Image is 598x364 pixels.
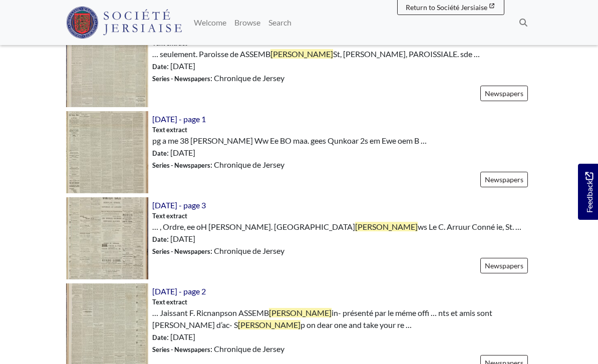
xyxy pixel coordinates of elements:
[66,25,148,107] img: 9th January 1895 - page 2
[480,258,528,273] a: Newspapers
[152,247,210,255] span: Series - Newspapers
[152,135,427,147] span: pg a me 38 [PERSON_NAME] Ww Ee BO maa. gees Qunkoar 2s em Ewe oem B …
[152,72,284,84] span: : Chronique de Jersey
[66,111,148,193] img: 24th April 1895 - page 1
[152,159,284,171] span: : Chronique de Jersey
[230,13,264,33] a: Browse
[152,307,532,331] span: … Jaissant F. Ricnanpson ASSEMB in- présenté par le méme offi … nts et amis sont [PERSON_NAME] d’...
[269,308,332,317] span: [PERSON_NAME]
[152,297,187,307] span: Text extract
[152,211,187,221] span: Text extract
[66,7,182,39] img: Société Jersiaise
[152,149,167,157] span: Date
[152,63,167,71] span: Date
[406,3,487,12] span: Return to Société Jersiaise
[152,114,206,124] a: [DATE] - page 1
[152,345,210,353] span: Series - Newspapers
[152,221,521,233] span: … , Ordre, ee oH [PERSON_NAME]. [GEOGRAPHIC_DATA] ws Le C. Arruur Conné ie, St. …
[152,147,195,159] span: : [DATE]
[152,75,210,83] span: Series - Newspapers
[66,4,182,41] a: Société Jersiaise logo
[583,172,595,213] span: Feedback
[270,49,333,59] span: [PERSON_NAME]
[355,222,418,231] span: [PERSON_NAME]
[66,197,148,279] img: 9th January 1895 - page 3
[480,86,528,101] a: Newspapers
[480,172,528,187] a: Newspapers
[152,233,195,245] span: : [DATE]
[152,48,480,60] span: … seulement. Paroisse de ASSEMB St, [PERSON_NAME], PAROISSIALE. sde …
[190,13,230,33] a: Welcome
[578,164,598,220] a: Would you like to provide feedback?
[152,333,167,341] span: Date
[152,235,167,243] span: Date
[238,320,301,329] span: [PERSON_NAME]
[152,161,210,169] span: Series - Newspapers
[152,331,195,343] span: : [DATE]
[152,60,195,72] span: : [DATE]
[264,13,295,33] a: Search
[152,125,187,135] span: Text extract
[152,286,206,296] a: [DATE] - page 2
[152,200,206,210] a: [DATE] - page 3
[152,343,284,355] span: : Chronique de Jersey
[152,245,284,257] span: : Chronique de Jersey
